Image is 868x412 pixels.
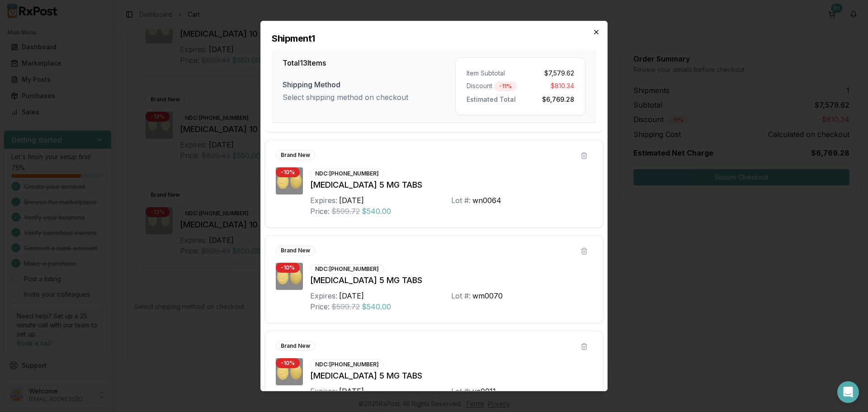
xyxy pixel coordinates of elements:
img: Farxiga 5 MG TABS [276,167,303,194]
div: Brand New [276,246,315,256]
div: Select shipping method on checkout [283,92,455,103]
div: NDC: [PHONE_NUMBER] [310,264,384,274]
img: Farxiga 5 MG TABS [276,358,303,385]
div: [MEDICAL_DATA] 5 MG TABS [310,274,592,287]
div: Item Subtotal [467,69,517,78]
div: - 10 % [276,263,300,273]
img: Farxiga 5 MG TABS [276,263,303,290]
div: Lot #: [451,386,471,397]
div: [DATE] [339,290,364,301]
div: NDC: [PHONE_NUMBER] [310,360,384,369]
div: [DATE] [339,195,364,206]
div: Lot #: [451,195,471,206]
div: wn0064 [472,195,501,206]
span: $599.72 [331,206,360,217]
span: $540.00 [362,206,391,217]
div: - 10 % [276,167,300,177]
div: [MEDICAL_DATA] 5 MG TABS [310,369,592,382]
div: Expires: [310,386,337,397]
div: Price: [310,301,330,312]
span: Estimated Total [467,94,516,103]
div: [DATE] [339,386,364,397]
div: - 11 % [494,81,517,91]
h2: Shipment 1 [272,32,596,45]
div: Expires: [310,290,337,301]
div: Brand New [276,150,315,160]
span: Discount [467,81,492,91]
div: [MEDICAL_DATA] 5 MG TABS [310,179,592,191]
div: Expires: [310,195,337,206]
span: $599.72 [331,301,360,312]
div: wm0070 [472,290,503,301]
span: $6,769.28 [542,94,574,103]
div: yc0011 [472,386,496,397]
h3: Total 13 Items [283,57,455,68]
div: Price: [310,206,330,217]
span: $540.00 [362,301,391,312]
div: - 10 % [276,358,300,368]
div: Lot #: [451,290,471,301]
div: $7,579.62 [524,69,574,78]
div: $810.34 [524,81,574,91]
div: Shipping Method [283,79,455,90]
div: NDC: [PHONE_NUMBER] [310,169,384,179]
div: Brand New [276,341,315,351]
